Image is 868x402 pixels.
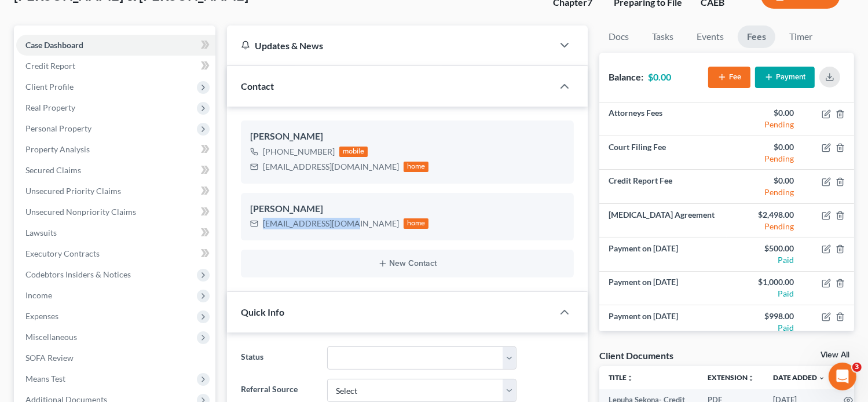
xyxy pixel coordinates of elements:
div: Pending [736,153,794,165]
div: $0.00 [736,141,794,153]
span: 3 [852,363,862,372]
div: mobile [339,147,368,157]
a: Case Dashboard [16,35,215,56]
a: Secured Claims [16,160,215,181]
td: Payment on [DATE] [599,271,727,305]
td: Attorneys Fees [599,103,727,136]
div: [PERSON_NAME] [250,130,565,144]
button: New Contact [250,259,565,268]
button: Fee [708,67,750,88]
a: Fees [738,25,775,48]
a: View All [821,351,849,359]
span: Client Profile [25,82,74,92]
span: Secured Claims [25,165,81,175]
strong: Balance: [609,71,643,82]
div: $998.00 [736,310,794,322]
a: SOFA Review [16,348,215,368]
div: $1,000.00 [736,276,794,288]
label: Status [235,346,321,370]
a: Docs [599,25,638,48]
a: Date Added expand_more [773,373,825,382]
div: Pending [736,221,794,232]
span: Quick Info [241,306,284,317]
div: Updates & News [241,39,540,52]
i: expand_more [818,375,825,382]
div: Paid [736,322,794,334]
a: Credit Report [16,56,215,76]
span: Income [25,290,52,300]
a: Lawsuits [16,222,215,243]
div: Client Documents [599,349,673,361]
i: unfold_more [627,375,633,382]
a: Property Analysis [16,139,215,160]
iframe: Intercom live chat [829,363,856,390]
div: Pending [736,119,794,130]
div: Paid [736,254,794,266]
td: Court Filing Fee [599,136,727,170]
a: Unsecured Nonpriority Claims [16,202,215,222]
span: Miscellaneous [25,332,77,342]
span: Unsecured Nonpriority Claims [25,207,136,217]
div: $0.00 [736,175,794,187]
a: Titleunfold_more [609,373,633,382]
span: Credit Report [25,61,75,71]
span: Contact [241,81,274,92]
span: Property Analysis [25,144,90,154]
div: Paid [736,288,794,299]
span: SOFA Review [25,353,74,363]
div: home [404,218,429,229]
span: Real Property [25,103,75,112]
div: [PERSON_NAME] [250,202,565,216]
label: Referral Source [235,379,321,402]
span: Personal Property [25,123,91,133]
div: Pending [736,187,794,198]
div: $2,498.00 [736,209,794,221]
td: Payment on [DATE] [599,237,727,271]
a: Timer [780,25,822,48]
div: [EMAIL_ADDRESS][DOMAIN_NAME] [263,218,399,229]
span: Executory Contracts [25,248,100,258]
a: Tasks [643,25,683,48]
div: [PHONE_NUMBER] [263,146,335,158]
td: Credit Report Fee [599,170,727,203]
span: Codebtors Insiders & Notices [25,269,131,279]
td: [MEDICAL_DATA] Agreement [599,203,727,237]
div: $0.00 [736,107,794,119]
td: Payment on [DATE] [599,305,727,339]
i: unfold_more [748,375,755,382]
button: Payment [755,67,815,88]
div: [EMAIL_ADDRESS][DOMAIN_NAME] [263,161,399,173]
strong: $0.00 [648,71,671,82]
div: $500.00 [736,243,794,254]
a: Unsecured Priority Claims [16,181,215,202]
div: home [404,162,429,172]
a: Events [687,25,733,48]
span: Unsecured Priority Claims [25,186,121,196]
span: Lawsuits [25,228,57,237]
span: Means Test [25,374,65,383]
span: Expenses [25,311,58,321]
span: Case Dashboard [25,40,83,50]
a: Executory Contracts [16,243,215,264]
a: Extensionunfold_more [708,373,755,382]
